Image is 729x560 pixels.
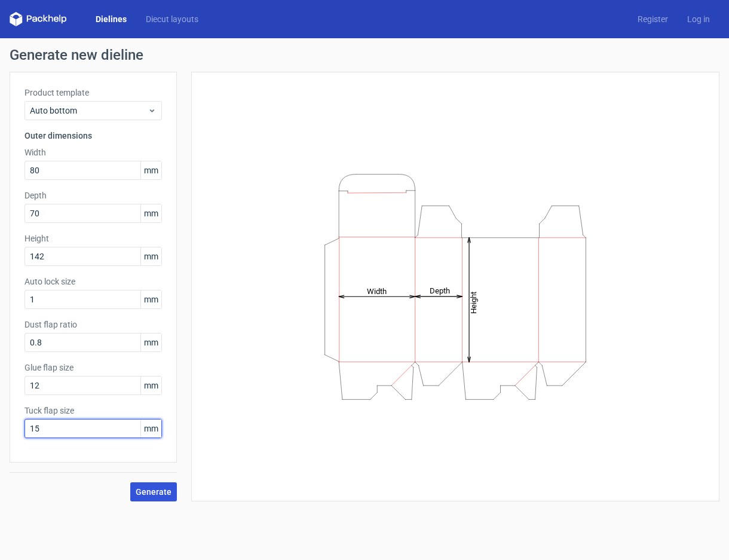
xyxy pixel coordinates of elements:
span: mm [140,420,161,437]
label: Depth [24,189,162,201]
span: mm [140,377,161,394]
a: Log in [678,13,719,25]
span: mm [140,290,161,308]
a: Register [628,13,678,25]
label: Height [24,232,162,244]
label: Width [24,146,162,158]
tspan: Height [469,291,478,313]
tspan: Width [367,286,387,295]
label: Tuck flap size [24,405,162,417]
button: Generate [130,482,177,501]
span: mm [140,333,161,351]
span: Auto bottom [30,105,148,117]
span: mm [140,204,161,222]
span: Generate [136,488,171,496]
label: Auto lock size [24,276,162,287]
span: mm [140,247,161,265]
a: Dielines [86,13,136,25]
h1: Generate new dieline [10,48,719,62]
h3: Outer dimensions [24,130,162,142]
tspan: Depth [430,286,450,295]
label: Dust flap ratio [24,319,162,331]
label: Product template [24,87,162,99]
label: Glue flap size [24,362,162,374]
a: Diecut layouts [136,13,208,25]
span: mm [140,161,161,179]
